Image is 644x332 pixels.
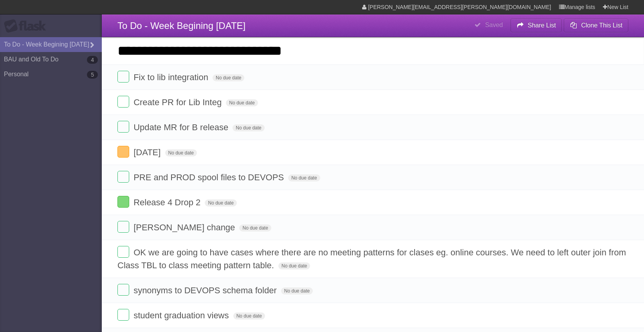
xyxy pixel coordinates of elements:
button: Share List [511,18,562,32]
span: PRE and PROD spool files to DEVOPS [133,172,286,182]
span: [DATE] [133,147,162,157]
button: Clone This List [564,18,628,32]
span: No due date [213,74,244,81]
span: Create PR for Lib Integ [133,97,224,107]
span: student graduation views [133,310,231,320]
label: Done [117,246,129,258]
span: No due date [281,287,313,294]
label: Done [117,196,129,208]
b: Saved [485,22,503,28]
b: Clone This List [581,22,622,29]
span: No due date [165,149,197,156]
label: Done [117,221,129,233]
label: Done [117,121,129,133]
label: Done [117,284,129,296]
span: No due date [233,124,264,131]
span: No due date [226,99,258,106]
label: Done [117,309,129,321]
b: 5 [87,71,98,79]
label: Done [117,146,129,158]
span: Update MR for B release [133,122,230,132]
label: Done [117,71,129,83]
span: No due date [239,224,271,232]
span: No due date [288,174,320,181]
label: Done [117,171,129,183]
label: Done [117,96,129,108]
span: synonyms to DEVOPS schema folder [133,285,279,295]
span: Fix to lib integration [133,72,210,82]
div: Flask [4,19,51,33]
span: To Do - Week Begining [DATE] [117,20,245,31]
span: No due date [205,199,236,206]
span: No due date [233,312,265,319]
span: No due date [278,262,310,269]
b: Share List [528,22,556,29]
b: 4 [87,56,98,64]
span: Release 4 Drop 2 [133,197,202,207]
span: [PERSON_NAME] change [133,223,237,232]
span: OK we are going to have cases where there are no meeting patterns for clases eg. online courses. ... [117,248,626,270]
